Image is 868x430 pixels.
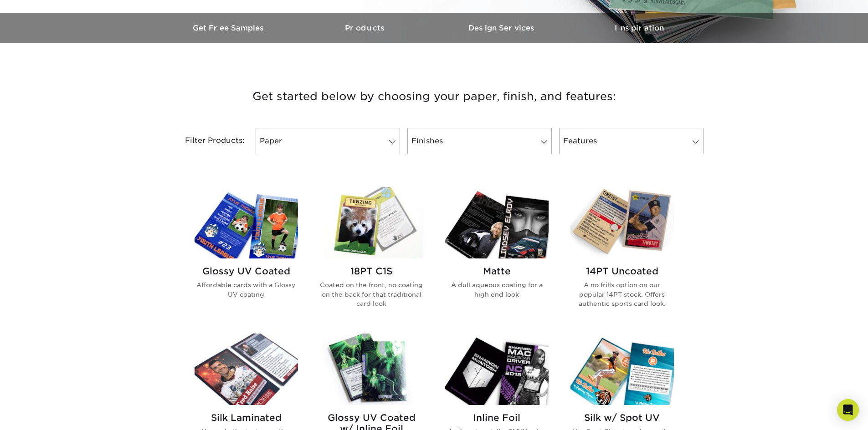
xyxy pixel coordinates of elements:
h2: Inline Foil [445,412,549,423]
a: Get Free Samples [161,13,298,43]
div: Filter Products: [161,128,252,154]
p: A dull aqueous coating for a high end look [445,280,549,299]
a: 18PT C1S Trading Cards 18PT C1S Coated on the front, no coating on the back for that traditional ... [320,187,423,323]
a: Features [559,128,704,154]
p: Affordable cards with a Glossy UV coating [195,280,298,299]
h3: Inspiration [571,24,708,32]
img: Glossy UV Coated Trading Cards [195,187,298,258]
img: Glossy UV Coated w/ Inline Foil Trading Cards [320,334,423,405]
p: A no frills option on our popular 14PT stock. Offers authentic sports card look. [570,280,674,308]
p: Coated on the front, no coating on the back for that traditional card look [320,280,423,308]
div: Open Intercom Messenger [837,399,859,421]
h3: Products [298,24,434,32]
a: Glossy UV Coated Trading Cards Glossy UV Coated Affordable cards with a Glossy UV coating [195,187,298,323]
img: Silk w/ Spot UV Trading Cards [570,334,674,405]
img: Silk Laminated Trading Cards [195,334,298,405]
a: 14PT Uncoated Trading Cards 14PT Uncoated A no frills option on our popular 14PT stock. Offers au... [570,187,674,323]
img: 18PT C1S Trading Cards [320,187,423,258]
a: Finishes [407,128,552,154]
h3: Get Free Samples [161,24,298,32]
a: Paper [256,128,400,154]
h2: Glossy UV Coated [195,266,298,277]
h3: Get started below by choosing your paper, finish, and features: [168,76,701,117]
h2: 18PT C1S [320,266,423,277]
h3: Design Services [434,24,571,32]
h2: 14PT Uncoated [570,266,674,277]
a: Matte Trading Cards Matte A dull aqueous coating for a high end look [445,187,549,323]
a: Products [298,13,434,43]
h2: Silk Laminated [195,412,298,423]
a: Design Services [434,13,571,43]
h2: Matte [445,266,549,277]
img: Matte Trading Cards [445,187,549,258]
a: Inspiration [571,13,708,43]
h2: Silk w/ Spot UV [570,412,674,423]
img: Inline Foil Trading Cards [445,334,549,405]
img: 14PT Uncoated Trading Cards [570,187,674,258]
